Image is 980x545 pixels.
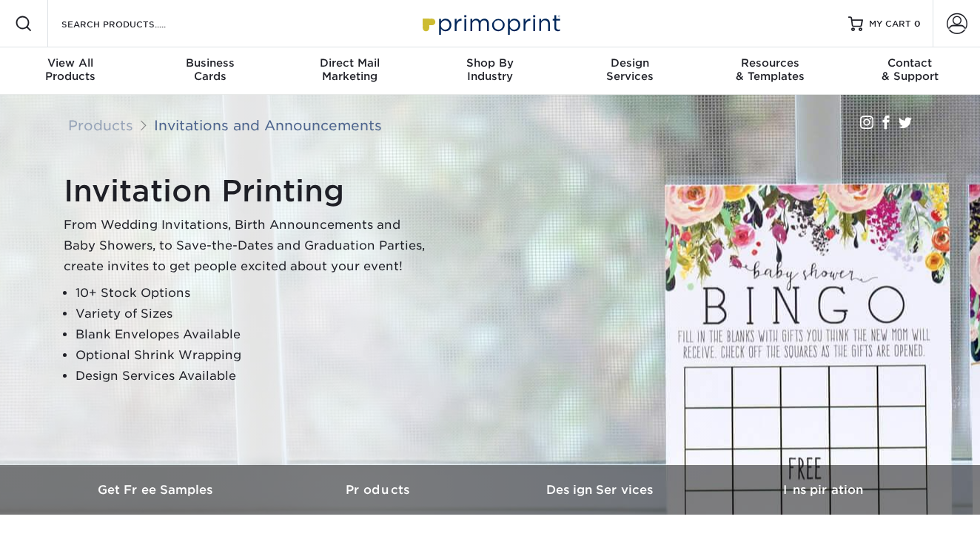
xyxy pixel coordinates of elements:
a: Inspiration [712,465,934,515]
div: & Templates [700,56,840,83]
img: Primoprint [416,7,564,39]
a: BusinessCards [140,47,280,95]
a: Get Free Samples [46,465,268,515]
h3: Inspiration [712,483,934,497]
div: Services [560,56,700,83]
a: Direct MailMarketing [280,47,420,95]
div: Marketing [280,56,420,83]
h3: Products [268,483,490,497]
div: & Support [840,56,980,83]
a: Products [68,117,133,133]
span: Resources [700,56,840,70]
input: SEARCH PRODUCTS..... [60,15,204,33]
h3: Get Free Samples [46,483,268,497]
div: Cards [140,56,280,83]
a: Design Services [490,465,712,515]
a: Invitations and Announcements [154,117,382,133]
li: Blank Envelopes Available [75,324,434,345]
span: 0 [914,19,921,29]
a: Resources& Templates [700,47,840,95]
a: Contact& Support [840,47,980,95]
span: Direct Mail [280,56,420,70]
span: Shop By [420,56,560,70]
span: Design [560,56,700,70]
li: Optional Shrink Wrapping [75,345,434,366]
p: From Wedding Invitations, Birth Announcements and Baby Showers, to Save-the-Dates and Graduation ... [64,215,434,277]
div: Industry [420,56,560,83]
span: Business [140,56,280,70]
a: DesignServices [560,47,700,95]
a: Shop ByIndustry [420,47,560,95]
a: Products [268,465,490,515]
h1: Invitation Printing [64,173,434,209]
span: Contact [840,56,980,70]
li: Variety of Sizes [75,304,434,324]
span: MY CART [869,18,911,30]
li: Design Services Available [75,366,434,387]
h3: Design Services [490,483,712,497]
li: 10+ Stock Options [75,283,434,304]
